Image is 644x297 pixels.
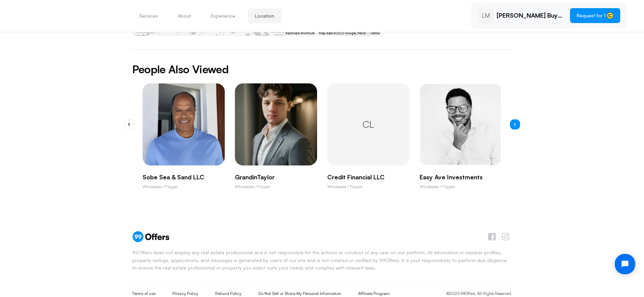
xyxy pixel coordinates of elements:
[143,83,225,165] img: Garth Gibson
[235,183,317,190] p: Wholesaler / Flipper
[235,83,317,190] swiper-slide: 5 / 10
[170,8,198,23] button: About
[132,63,512,75] h2: People Also Viewed
[172,291,198,297] a: Privacy Policy
[327,83,409,190] swiper-slide: 6 / 10
[609,248,641,280] iframe: Tidio Chat
[132,291,155,297] a: Terms of use
[215,291,241,297] a: Refund Policy
[420,183,502,190] p: Wholesaler / Flipper
[258,291,341,297] a: Do Not Sell or Share My Personal Information
[143,83,225,190] swiper-slide: 4 / 10
[363,118,374,131] span: CL
[132,249,512,272] p: 99Offers does not employ any real estate professional and is not responsible for the actions or c...
[420,174,502,181] p: Easy Ave Investments
[235,174,317,181] p: GrandinTaylor
[482,11,490,20] span: LM
[132,8,165,23] button: Services
[420,83,502,165] img: Nick Kinnard
[143,174,225,181] p: Sobe Sea & Sand LLC
[327,183,409,190] p: Wholesaler / Flipper
[319,31,366,35] span: Map data ©2025 Google, INEGI
[327,83,409,190] a: CLcredit financial LLCWholesaler / Flipper
[497,12,565,19] p: [PERSON_NAME] buys houses fast [DOMAIN_NAME]
[286,31,315,36] button: Keyboard shortcuts
[327,174,409,181] p: credit financial LLC
[570,8,620,23] button: Request for 1
[235,83,317,190] a: Alex AndreevGrandinTaylorWholesaler / Flipper
[204,8,242,23] button: Experience
[420,83,502,190] swiper-slide: 7 / 10
[143,183,225,190] p: Wholesaler / Flipper
[420,83,502,190] a: Nick KinnardEasy Ave InvestmentsWholesaler / Flipper
[446,290,512,297] p: ©2025 99Offers. All Rights Reserved.
[248,8,281,23] button: Location
[358,291,390,297] a: Affiliate Program
[143,83,225,190] a: Garth GibsonSobe Sea & Sand LLCWholesaler / Flipper
[235,83,317,165] img: Alex Andreev
[370,31,380,35] a: Terms (opens in new tab)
